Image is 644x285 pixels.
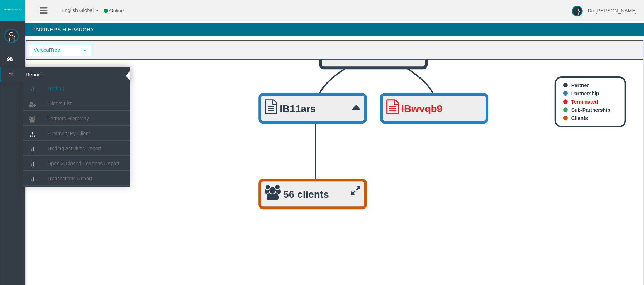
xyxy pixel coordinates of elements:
span: Summary By Client [47,131,90,136]
a: Transactions Report [23,172,130,185]
span: select [82,47,88,53]
h4: Partners Hierarchy [25,23,644,36]
span: Clients List [47,101,72,106]
span: Do [PERSON_NAME] [588,8,637,14]
a: Clients List [23,97,130,110]
a: Trading Activities Report [23,142,130,155]
a: Partners Hierarchy [23,112,130,125]
img: logo.svg [4,8,21,11]
span: English Global [52,7,94,13]
b: IBwvqb9 [401,103,442,114]
img: user-image [572,6,583,16]
span: Trading [47,86,64,91]
span: Open & Closed Positions Report [47,161,119,166]
a: Trading [23,82,130,95]
b: 56 clients [283,189,329,200]
span: Reports [20,67,90,82]
b: Terminated [571,99,598,105]
b: Partnership [571,91,599,96]
b: Sub-Partnership [571,107,610,113]
a: Summary By Client [23,127,130,140]
span: Transactions Report [47,176,92,181]
a: Open & Closed Positions Report [23,157,130,170]
b: Clients [571,115,588,121]
b: IB11ars [280,103,316,114]
a: Reports [1,67,130,82]
span: Trading Activities Report [47,146,101,151]
span: Online [109,8,124,14]
b: Partner [571,82,589,88]
span: Partners Hierarchy [47,116,89,121]
span: VerticalTree [30,45,78,56]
